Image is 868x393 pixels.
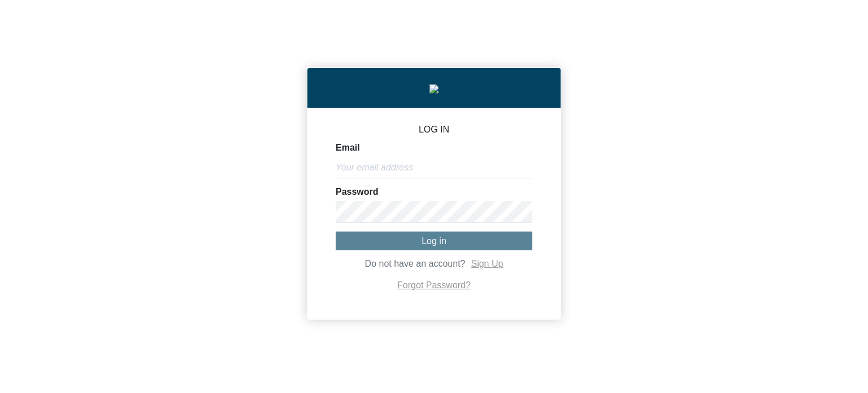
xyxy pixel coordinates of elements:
[336,143,360,152] label: Email
[336,157,532,178] input: Your email address
[422,236,446,246] span: Log in
[336,125,532,134] p: LOG IN
[397,280,471,290] a: Forgot Password?
[336,187,379,197] label: Password
[471,259,503,268] a: Sign Up
[336,232,532,250] button: Log in
[429,84,439,93] img: insight-logo-2.png
[365,259,466,268] span: Do not have an account?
